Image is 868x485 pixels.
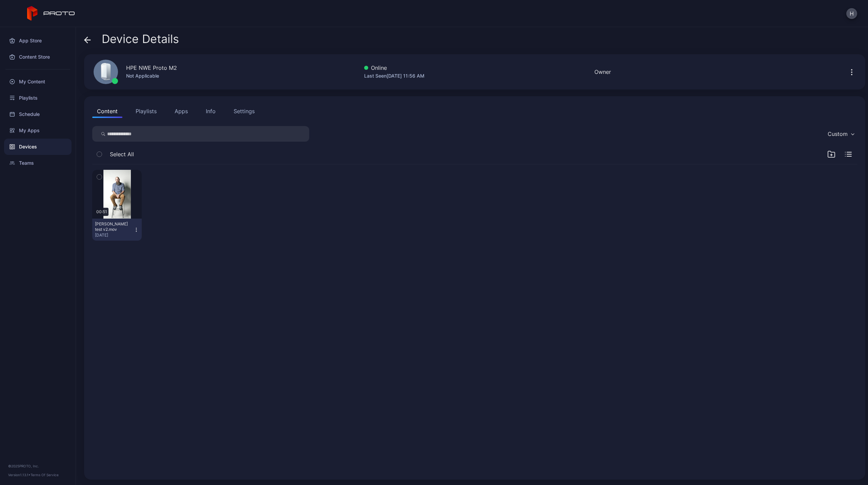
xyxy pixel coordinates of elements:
[95,233,134,238] div: [DATE]
[201,104,220,118] button: Info
[234,107,255,115] div: Settings
[824,126,857,142] button: Custom
[4,74,72,90] a: My Content
[4,106,72,122] a: Schedule
[4,155,72,171] a: Teams
[4,139,72,155] a: Devices
[126,72,177,80] div: Not Applicable
[206,107,216,115] div: Info
[95,221,132,232] div: Daniel test v2.mov
[4,33,72,49] a: App Store
[229,104,259,118] button: Settings
[110,150,134,158] span: Select All
[828,130,848,137] div: Custom
[92,104,122,118] button: Content
[364,72,425,80] div: Last Seen [DATE] 11:56 AM
[594,68,611,76] div: Owner
[126,64,177,72] div: HPE NWE Proto M2
[8,473,31,477] span: Version 1.13.1 •
[4,49,72,65] a: Content Store
[131,104,161,118] button: Playlists
[364,64,425,72] div: Online
[31,473,59,477] a: Terms Of Service
[8,463,67,469] div: © 2025 PROTO, Inc.
[4,90,72,106] a: Playlists
[170,104,193,118] button: Apps
[102,33,179,45] span: Device Details
[4,122,72,139] a: My Apps
[846,8,857,19] button: H
[92,219,142,241] button: [PERSON_NAME] test v2.mov[DATE]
